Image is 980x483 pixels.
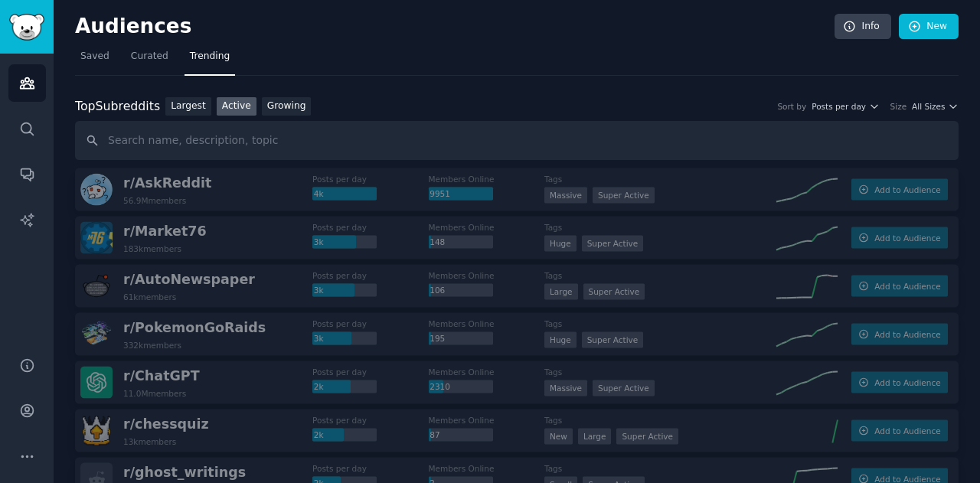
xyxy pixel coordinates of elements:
[429,235,493,249] div: 148
[429,222,545,233] dt: Members Online
[544,428,573,444] div: New
[123,272,255,287] span: r/ AutoNewspaper
[851,420,948,442] button: Add to Audience
[80,367,113,399] img: ChatGPT
[312,380,377,393] div: 2k
[185,44,235,76] a: Trending
[429,318,545,329] dt: Members Online
[912,101,959,112] button: All Sizes
[899,14,959,40] a: New
[75,15,835,39] h2: Audiences
[312,187,377,201] div: 4k
[126,44,174,76] a: Curated
[312,174,429,184] dt: Posts per day
[123,175,211,191] span: r/ AskReddit
[80,50,109,64] span: Saved
[874,233,940,243] span: Add to Audience
[851,276,948,297] button: Add to Audience
[262,97,312,116] a: Growing
[593,187,655,203] div: Super Active
[429,380,493,393] div: 2310
[544,283,578,299] div: Large
[582,331,644,348] div: Super Active
[75,97,160,116] div: Top Subreddits
[851,324,948,345] button: Add to Audience
[429,428,493,442] div: 87
[578,428,612,444] div: Large
[429,187,493,201] div: 9951
[123,224,207,239] span: r/ Market76
[851,227,948,249] button: Add to Audience
[851,179,948,201] button: Add to Audience
[429,174,545,184] dt: Members Online
[874,184,940,195] span: Add to Audience
[80,318,113,351] img: PokemonGoRaids
[812,101,879,112] button: Posts per day
[874,281,940,292] span: Add to Audience
[593,380,655,396] div: Super Active
[123,368,200,383] span: r/ ChatGPT
[544,380,587,396] div: Massive
[544,331,577,348] div: Huge
[123,195,186,206] div: 56.9M members
[912,101,945,112] span: All Sizes
[429,367,545,377] dt: Members Online
[544,235,577,251] div: Huge
[312,415,429,426] dt: Posts per day
[429,331,493,345] div: 195
[616,428,678,444] div: Super Active
[312,283,377,297] div: 3k
[835,14,891,40] a: Info
[123,465,246,480] span: r/ ghost_writings
[429,283,493,297] div: 106
[544,318,776,329] dt: Tags
[429,270,545,281] dt: Members Online
[80,270,113,302] img: AutoNewspaper
[312,367,429,377] dt: Posts per day
[217,97,256,116] a: Active
[544,270,776,281] dt: Tags
[80,415,113,447] img: chessquiz
[80,222,113,254] img: Market76
[190,50,230,64] span: Trending
[874,329,940,340] span: Add to Audience
[75,121,959,160] input: Search name, description, topic
[312,463,429,474] dt: Posts per day
[123,340,181,351] div: 332k members
[312,235,377,249] div: 3k
[851,372,948,393] button: Add to Audience
[583,283,645,299] div: Super Active
[312,222,429,233] dt: Posts per day
[777,101,806,112] div: Sort by
[80,174,113,206] img: AskReddit
[123,320,266,335] span: r/ PokemonGoRaids
[429,463,545,474] dt: Members Online
[123,292,176,302] div: 61k members
[75,44,115,76] a: Saved
[544,463,776,474] dt: Tags
[123,416,209,432] span: r/ chessquiz
[123,388,186,399] div: 11.0M members
[312,331,377,345] div: 3k
[544,415,776,426] dt: Tags
[131,50,168,64] span: Curated
[890,101,907,112] div: Size
[123,243,181,254] div: 183k members
[544,222,776,233] dt: Tags
[874,377,940,388] span: Add to Audience
[312,270,429,281] dt: Posts per day
[874,426,940,436] span: Add to Audience
[544,367,776,377] dt: Tags
[123,436,176,447] div: 13k members
[544,187,587,203] div: Massive
[544,174,776,184] dt: Tags
[165,97,211,116] a: Largest
[812,101,866,112] span: Posts per day
[312,318,429,329] dt: Posts per day
[582,235,644,251] div: Super Active
[429,415,545,426] dt: Members Online
[9,14,44,41] img: GummySearch logo
[312,428,377,442] div: 2k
